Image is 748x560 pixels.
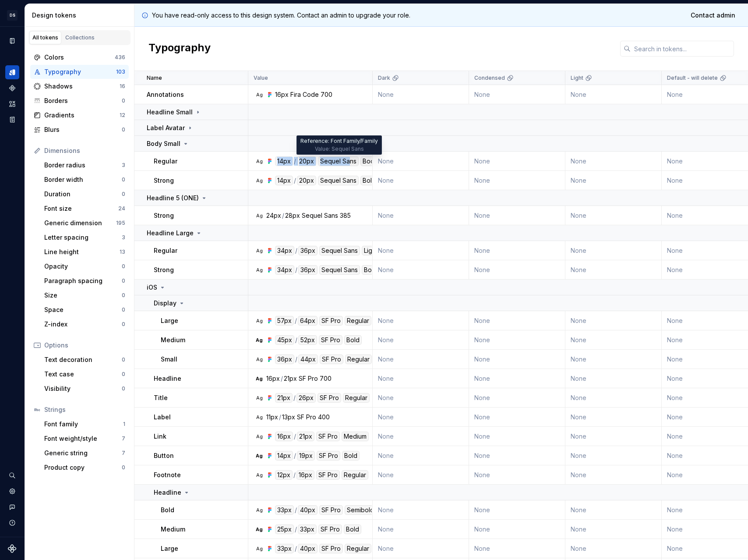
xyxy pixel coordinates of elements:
span: Contact admin [691,11,735,20]
div: Ag [256,212,263,219]
div: Fira Code [290,90,319,99]
div: Sequel Sans [319,265,360,275]
a: Shadows16 [30,79,129,93]
p: Light [571,74,583,82]
div: 7 [122,435,125,442]
p: Headline Large [147,229,194,237]
p: Medium [161,336,185,344]
td: None [373,408,469,427]
p: Regular [154,246,177,255]
td: None [565,206,662,225]
td: None [565,427,662,446]
div: Font size [44,204,118,213]
div: / [281,374,283,383]
div: Medium [342,432,369,441]
div: 24 [118,205,125,212]
div: Borders [44,96,122,105]
p: Default - will delete [667,74,718,82]
div: 700 [321,90,332,99]
div: Regular [345,354,372,364]
div: 44px [298,354,318,364]
p: Body Small [147,139,180,148]
div: 0 [122,97,125,104]
div: Regular [345,316,371,326]
button: DS [2,6,23,25]
div: 103 [116,68,125,75]
div: 0 [122,191,125,198]
div: Sequel Sans [318,156,359,166]
div: Strings [44,405,125,414]
div: 0 [122,306,125,313]
div: Ag [256,91,263,98]
p: You have read-only access to this design system. Contact an admin to upgrade your role. [152,11,410,20]
div: 700 [320,374,332,383]
td: None [565,408,662,427]
td: None [469,206,565,225]
div: 0 [122,277,125,284]
p: Dark [378,74,390,82]
td: None [565,465,662,485]
div: Design tokens [32,11,131,20]
td: None [469,152,565,171]
td: None [469,427,565,446]
p: Label [154,413,171,422]
svg: Supernova Logo [8,544,17,553]
div: 26px [296,393,316,403]
td: None [469,408,565,427]
p: Headline [154,374,181,383]
div: SF Pro [318,393,341,403]
div: Size [44,291,122,300]
td: None [373,206,469,225]
div: 195 [116,220,125,227]
p: Headline [154,488,181,497]
a: Product copy0 [41,461,129,475]
a: Text decoration0 [41,353,129,367]
a: Design tokens [5,65,19,79]
div: Regular [343,393,370,403]
div: Semibold [345,505,376,515]
p: Strong [154,211,174,220]
td: None [373,500,469,520]
div: 16px [266,374,280,383]
a: Opacity0 [41,259,129,273]
div: 24px [266,211,281,220]
div: Paragraph spacing [44,276,122,285]
div: SF Pro [320,354,343,364]
a: Documentation [5,34,19,48]
a: Font size24 [41,202,129,216]
a: Line height13 [41,245,129,259]
p: Display [154,299,176,308]
a: Font family1 [41,417,129,431]
p: iOS [147,283,157,292]
div: SF Pro [297,413,316,422]
div: 0 [122,385,125,392]
div: 0 [122,292,125,299]
div: 52px [298,335,317,345]
div: 64px [298,316,318,326]
div: 12px [275,470,293,480]
div: 3 [122,234,125,241]
div: Reference: Font Family/Family [296,135,382,155]
div: 0 [122,356,125,363]
td: None [469,369,565,388]
div: 45px [275,335,294,345]
div: All tokens [32,34,58,41]
td: None [373,520,469,539]
div: 36px [298,265,318,275]
p: Title [154,393,168,402]
div: Ag [256,337,263,344]
div: Letter spacing [44,233,122,242]
div: Gradients [44,111,120,120]
div: / [295,354,297,364]
td: None [373,311,469,330]
div: Search ⌘K [5,468,19,482]
td: None [565,85,662,104]
div: SF Pro [299,374,318,383]
p: Strong [154,266,174,274]
p: Small [161,355,177,364]
div: Opacity [44,262,122,271]
a: Border radius3 [41,158,129,172]
div: 0 [122,126,125,133]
